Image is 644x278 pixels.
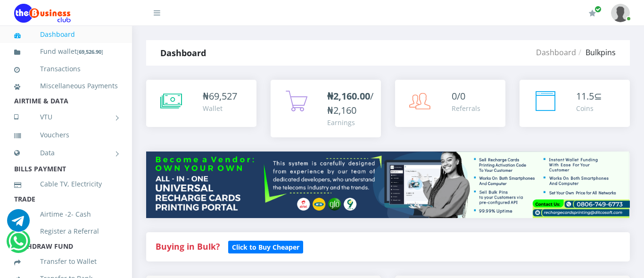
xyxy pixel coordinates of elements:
a: Data [14,141,118,165]
a: Register a Referral [14,220,118,242]
a: Airtime -2- Cash [14,203,118,225]
div: Coins [576,103,602,113]
a: Chat for support [8,237,28,253]
strong: Dashboard [160,47,206,59]
div: Earnings [327,118,373,127]
a: VTU [14,105,118,129]
a: Cable TV, Electricity [14,173,118,195]
i: Renew/Upgrade Subscription [589,9,596,17]
span: /₦2,160 [327,90,373,117]
span: Renew/Upgrade Subscription [594,6,602,13]
span: 11.5 [576,90,594,102]
a: Vouchers [14,124,118,146]
img: Logo [14,4,71,23]
b: Click to Buy Cheaper [232,243,299,252]
a: ₦69,527 Wallet [146,80,256,127]
a: Dashboard [536,47,576,58]
li: Bulkpins [576,47,616,58]
a: Fund wallet[69,526.90] [14,41,118,63]
a: Transactions [14,58,118,80]
a: 0/0 Referrals [395,80,505,127]
div: ₦ [203,89,237,103]
a: Dashboard [14,24,118,45]
span: 0/0 [452,90,465,102]
a: Miscellaneous Payments [14,75,118,97]
div: Wallet [203,103,237,113]
a: Click to Buy Cheaper [228,241,303,252]
div: Referrals [452,103,480,113]
a: ₦2,160.00/₦2,160 Earnings [271,80,381,137]
img: multitenant_rcp.png [146,152,630,218]
div: ⊆ [576,89,602,103]
a: Transfer to Wallet [14,251,118,272]
b: ₦2,160.00 [327,90,370,102]
strong: Buying in Bulk? [156,241,220,252]
small: [ ] [77,48,103,55]
a: Chat for support [7,216,30,232]
img: User [611,4,630,22]
b: 69,526.90 [79,48,101,55]
span: 69,527 [209,90,237,102]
